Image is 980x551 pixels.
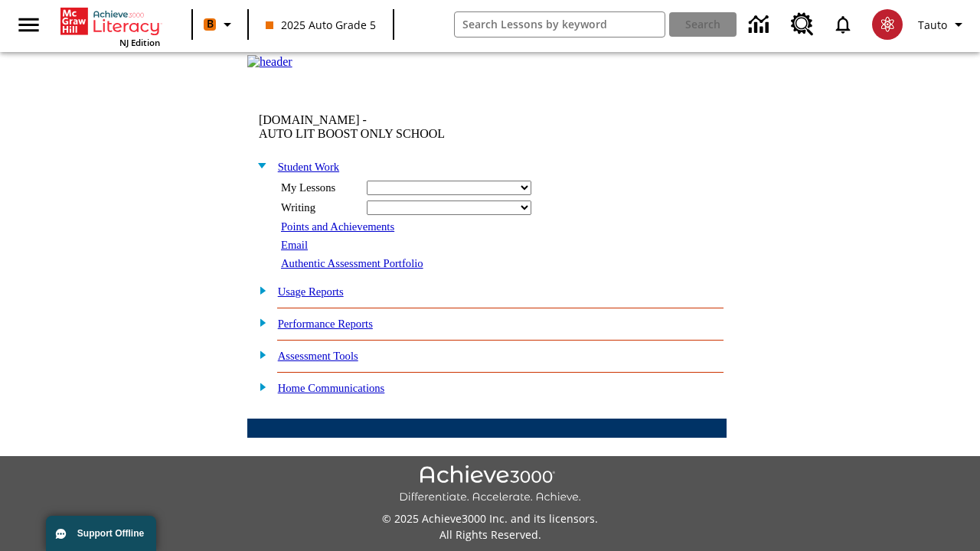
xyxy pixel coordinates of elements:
a: Authentic Assessment Portfolio [281,257,423,269]
img: plus.gif [251,315,267,329]
button: Profile/Settings [912,11,974,38]
img: minus.gif [251,158,267,172]
a: Student Work [278,161,339,173]
a: Resource Center, Will open in new tab [782,4,823,45]
span: B [207,15,214,34]
img: header [247,55,292,69]
img: plus.gif [251,347,267,361]
span: 2025 Auto Grade 5 [266,17,376,33]
button: Open side menu [6,2,51,47]
img: avatar image [872,9,903,40]
button: Support Offline [46,516,156,551]
a: Points and Achievements [281,220,394,233]
div: Home [60,5,160,48]
a: Home Communications [278,382,385,394]
span: Tauto [918,17,947,33]
span: Support Offline [77,528,144,539]
button: Select a new avatar [863,5,912,44]
nobr: AUTO LIT BOOST ONLY SCHOOL [259,127,445,140]
div: My Lessons [281,181,358,194]
img: Achieve3000 Differentiate Accelerate Achieve [399,465,581,504]
a: Data Center [740,4,782,46]
td: [DOMAIN_NAME] - [259,113,541,141]
button: Boost Class color is orange. Change class color [198,11,243,38]
a: Notifications [823,5,863,44]
a: Performance Reports [278,318,373,330]
input: search field [455,12,665,37]
img: plus.gif [251,380,267,393]
a: Usage Reports [278,285,344,298]
img: plus.gif [251,283,267,297]
a: Assessment Tools [278,350,358,362]
div: Writing [281,201,358,214]
a: Email [281,239,308,251]
span: NJ Edition [119,37,160,48]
